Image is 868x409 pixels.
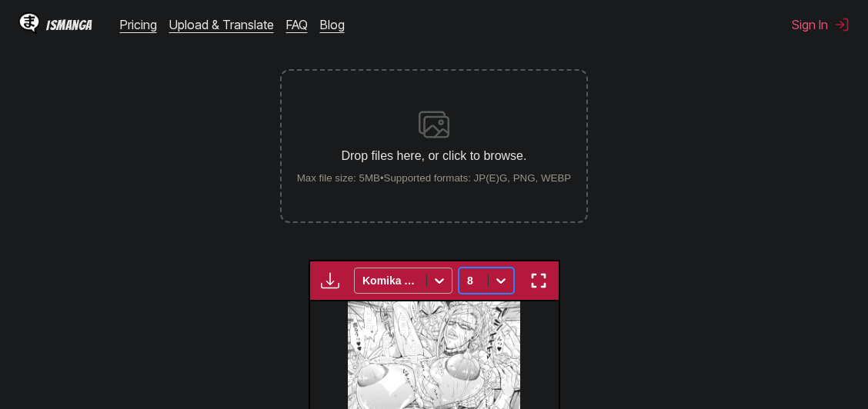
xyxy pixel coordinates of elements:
[285,172,584,184] small: Max file size: 5MB • Supported formats: JP(E)G, PNG, WEBP
[378,331,395,366] p: 젖이야ww
[792,17,850,32] button: Sign In
[408,338,420,366] p: 건방진
[320,17,345,32] a: Blog
[46,18,92,32] div: IsManga
[834,17,850,32] img: Sign out
[397,311,409,339] p: 응훗♡
[18,12,40,34] img: IsManga Logo
[362,306,377,334] p: 나온다!
[321,271,339,290] img: Download translated images
[286,17,308,32] a: FAQ
[285,149,584,163] p: Drop files here, or click to browse.
[529,271,548,290] img: Enter fullscreen
[169,17,274,32] a: Upload & Translate
[120,17,157,32] a: Pricing
[18,12,120,37] a: IsManga LogoIsManga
